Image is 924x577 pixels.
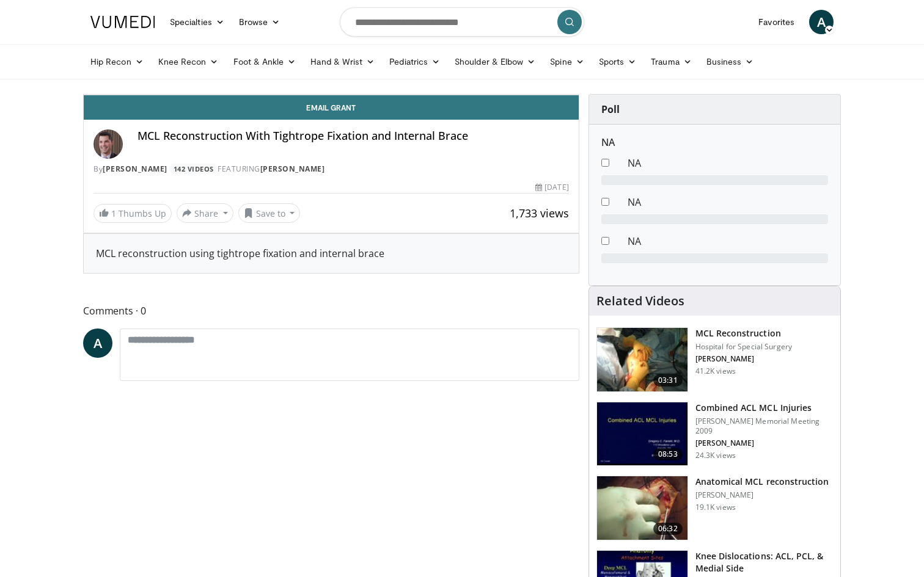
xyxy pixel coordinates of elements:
[699,49,761,74] a: Business
[596,476,833,540] a: 06:32 Anatomical MCL reconstruction [PERSON_NAME] 19.1K views
[695,451,736,460] p: 24.3K views
[596,327,833,392] a: 03:31 MCL Reconstruction Hospital for Special Surgery [PERSON_NAME] 41.2K views
[809,10,834,34] a: A
[653,374,683,386] span: 03:31
[111,208,116,219] span: 1
[643,49,699,74] a: Trauma
[592,49,644,74] a: Sports
[601,137,828,148] h6: NA
[177,203,233,223] button: Share
[695,354,792,364] p: [PERSON_NAME]
[137,129,569,143] h4: MCL Reconstruction With Tightrope Fixation and Internal Brace
[151,49,226,74] a: Knee Recon
[535,182,568,193] div: [DATE]
[303,49,382,74] a: Hand & Wrist
[96,246,566,261] div: MCL reconstruction using tightrope fixation and internal brace
[618,156,837,170] dd: NA
[695,476,829,488] h3: Anatomical MCL reconstruction
[653,448,683,460] span: 08:53
[597,476,687,540] img: 623e18e9-25dc-4a09-a9c4-890ff809fced.150x105_q85_crop-smart_upscale.jpg
[84,95,579,95] video-js: Video Player
[695,402,833,414] h3: Combined ACL MCL Injuries
[596,294,684,308] h4: Related Videos
[695,550,833,575] h3: Knee Dislocations: ACL, PCL, & Medial Side
[90,16,155,28] img: VuMedi Logo
[226,49,304,74] a: Foot & Ankle
[695,503,736,512] p: 19.1K views
[596,402,833,466] a: 08:53 Combined ACL MCL Injuries [PERSON_NAME] Memorial Meeting 2009 [PERSON_NAME] 24.3K views
[94,164,569,175] div: By FEATURING
[83,328,112,358] a: A
[94,204,172,223] a: 1 Thumbs Up
[340,7,584,37] input: Search topics, interventions
[695,416,833,436] p: [PERSON_NAME] Memorial Meeting 2009
[83,49,151,74] a: Hip Recon
[597,402,687,466] img: 641017_3.png.150x105_q85_crop-smart_upscale.jpg
[695,327,792,339] h3: MCL Reconstruction
[695,366,736,376] p: 41.2K views
[601,103,620,116] strong: Poll
[618,234,837,249] dd: NA
[94,129,123,159] img: Avatar
[695,438,833,448] p: [PERSON_NAME]
[382,49,447,74] a: Pediatrics
[597,328,687,391] img: Marx_MCL_100004569_3.jpg.150x105_q85_crop-smart_upscale.jpg
[169,164,218,174] a: 142 Videos
[447,49,543,74] a: Shoulder & Elbow
[260,164,325,174] a: [PERSON_NAME]
[238,203,301,223] button: Save to
[103,164,167,174] a: [PERSON_NAME]
[653,523,683,535] span: 06:32
[618,195,837,209] dd: NA
[232,10,288,34] a: Browse
[83,303,579,319] span: Comments 0
[163,10,232,34] a: Specialties
[84,95,579,120] a: Email Grant
[543,49,591,74] a: Spine
[695,490,829,500] p: [PERSON_NAME]
[695,342,792,352] p: Hospital for Special Surgery
[510,206,569,220] span: 1,733 views
[751,10,802,34] a: Favorites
